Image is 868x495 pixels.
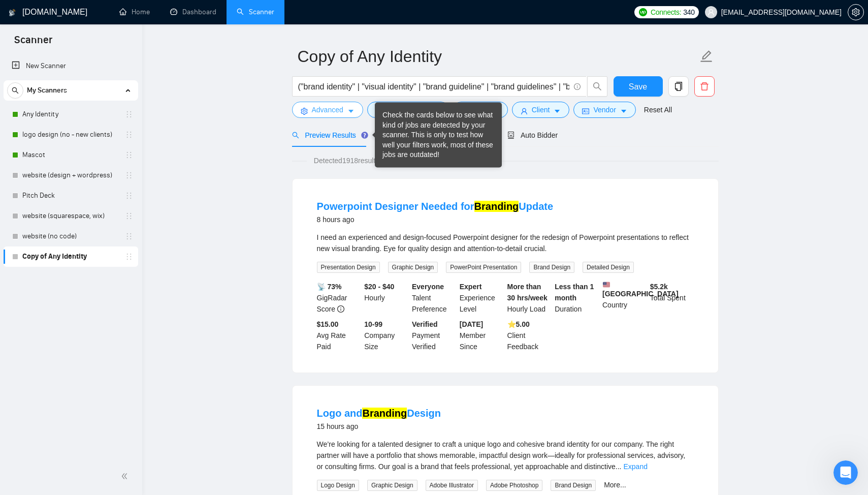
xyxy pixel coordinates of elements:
[125,131,133,139] span: holder
[507,132,515,139] span: robot
[446,262,521,273] span: PowerPoint Presentation
[458,319,505,352] div: Member Since
[120,218,195,240] div: ладно подумаю
[426,480,478,491] span: Adobe Illustrator
[307,155,435,166] span: Detected 1918 results (1.64 seconds)
[48,325,56,333] button: Средство выбора GIF-файла
[317,420,441,432] div: 15 hours ago
[848,8,864,16] a: setting
[362,408,407,419] mark: Branding
[505,281,553,315] div: Hourly Load
[8,280,195,280] div: New messages divider
[848,4,864,20] button: setting
[644,104,672,115] a: Reset All
[7,4,26,23] button: go back
[593,104,616,115] span: Vendor
[521,107,528,115] span: user
[128,224,187,234] div: ладно подумаю
[604,481,626,489] a: More...
[555,283,594,302] b: Less than 1 month
[65,325,73,333] button: Start recording
[650,283,668,291] b: $ 5.2k
[317,320,339,328] b: $15.00
[6,33,60,54] span: Scanner
[848,8,863,16] span: setting
[574,83,581,90] span: info-circle
[12,56,130,76] a: New Scanner
[317,408,441,419] a: Logo andBrandingDesign
[315,281,363,315] div: GigRadar Score
[22,104,119,125] a: Any Identity
[412,283,444,291] b: Everyone
[700,50,713,63] span: edit
[362,281,410,315] div: Hourly
[507,283,548,302] b: More than 30 hrs/week
[22,246,119,267] a: Copy of Any Identity
[554,107,561,115] span: caret-down
[125,192,133,200] span: holder
[4,80,138,267] li: My Scanners
[315,319,363,352] div: Avg Rate Paid
[362,319,410,352] div: Company Size
[49,13,138,23] p: В сети последние 15 мин
[178,4,197,22] div: Закрыть
[298,80,569,93] input: Search Freelance Jobs...
[587,76,607,97] button: search
[629,80,647,93] span: Save
[474,201,519,212] mark: Branding
[8,288,167,330] div: Не за что, в случае чего - обращайтесь, будем стараться помочь если возможно 🙌
[317,439,694,472] div: We’re looking for a talented designer to craft a unique logo and cohesive brand identity for our ...
[125,232,133,240] span: holder
[37,185,195,217] div: потому что это всего чать [PERSON_NAME] почти
[16,325,24,333] button: Добавить вложение
[382,110,494,160] div: Check the cards below to see what kind of jobs are detected by your scanner. This is only to test...
[174,321,190,337] button: Отправить сообщение…
[317,283,342,291] b: 📡 73%
[512,102,570,118] button: userClientcaret-down
[648,281,696,315] div: Total Spent
[292,102,363,118] button: settingAdvancedcaret-down
[22,206,119,226] a: website (squarespace, wix)
[312,104,343,115] span: Advanced
[4,56,138,76] li: New Scanner
[237,8,274,16] a: searchScanner
[8,218,195,241] div: artimixov@gmail.com говорит…
[683,7,694,18] span: 340
[388,262,438,273] span: Graphic Design
[27,80,67,101] span: My Scanners
[125,212,133,220] span: holder
[16,294,158,324] div: Не за что, в случае чего - обращайтесь, будем стараться помочь если возможно 🙌
[22,125,119,145] a: logo design (no - new clients)
[29,6,45,22] img: Profile image for Dima
[337,305,344,313] span: info-circle
[45,191,187,211] div: потому что это всего чать [PERSON_NAME] почти
[125,151,133,159] span: holder
[668,76,689,97] button: copy
[505,319,553,352] div: Client Feedback
[410,319,458,352] div: Payment Verified
[614,76,663,97] button: Save
[616,462,622,471] span: ...
[639,8,647,16] img: upwork-logo.png
[8,87,23,94] span: search
[695,82,714,91] span: delete
[45,148,187,178] div: ну а в джобе это будет постоянно попадаться где описывают деливерблс
[317,262,380,273] span: Presentation Design
[8,107,195,185] div: artimixov@gmail.com говорит…
[583,262,634,273] span: Detailed Design
[367,480,417,491] span: Graphic Design
[119,8,150,16] a: homeHome
[317,201,554,212] a: Powerpoint Designer Needed forBrandingUpdate
[45,113,187,143] div: ну, надо посомтреть потому что инстаграм в описании это скорее всего фигня работа
[412,320,438,328] b: Verified
[573,102,635,118] button: idcardVendorcaret-down
[170,8,216,16] a: dashboardDashboard
[364,320,382,328] b: 10-99
[551,480,596,491] span: Brand Design
[620,107,627,115] span: caret-down
[582,107,589,115] span: idcard
[588,82,607,91] span: search
[553,281,600,315] div: Duration
[694,76,715,97] button: delete
[669,82,688,91] span: copy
